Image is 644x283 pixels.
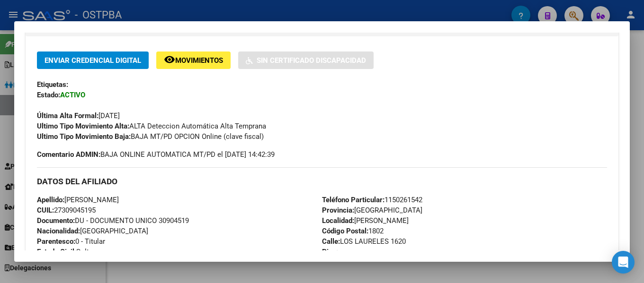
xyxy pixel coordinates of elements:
[37,149,275,160] span: BAJA ONLINE AUTOMATICA MT/PD el [DATE] 14:42:39
[322,206,354,214] strong: Provincia:
[322,196,385,204] strong: Teléfono Particular:
[322,237,340,246] strong: Calle:
[175,56,223,65] span: Movimientos
[322,227,368,235] strong: Código Postal:
[37,122,129,130] strong: Ultimo Tipo Movimiento Alta:
[45,56,141,65] span: Enviar Credencial Digital
[322,216,354,225] strong: Localidad:
[238,51,374,69] button: Sin Certificado Discapacidad
[156,51,231,69] button: Movimientos
[322,216,409,225] span: [PERSON_NAME]
[164,54,175,65] mat-icon: remove_red_eye
[37,237,105,246] span: 0 - Titular
[37,132,264,141] span: BAJA MT/PD OPCION Online (clave fiscal)
[37,150,100,159] strong: Comentario ADMIN:
[322,248,338,256] strong: Piso:
[37,122,266,130] span: ALTA Deteccion Automática Alta Temprana
[322,206,422,214] span: [GEOGRAPHIC_DATA]
[322,237,406,246] span: LOS LAURELES 1620
[37,216,189,225] span: DU - DOCUMENTO UNICO 30904519
[37,206,96,214] span: 27309045195
[37,132,131,141] strong: Ultimo Tipo Movimiento Baja:
[37,227,80,235] strong: Nacionalidad:
[612,251,635,274] div: Open Intercom Messenger
[37,227,148,235] span: [GEOGRAPHIC_DATA]
[37,216,75,225] strong: Documento:
[37,248,99,256] span: Soltero
[37,196,64,204] strong: Apellido:
[322,196,422,204] span: 1150261542
[60,91,85,99] strong: ACTIVO
[37,248,76,256] strong: Estado Civil:
[257,56,366,65] span: Sin Certificado Discapacidad
[37,196,119,204] span: [PERSON_NAME]
[37,206,54,214] strong: CUIL:
[37,91,60,99] strong: Estado:
[37,176,607,187] h3: DATOS DEL AFILIADO
[322,227,384,235] span: 1802
[37,80,68,89] strong: Etiquetas:
[37,111,120,120] span: [DATE]
[37,51,149,69] button: Enviar Credencial Digital
[37,111,98,120] strong: Última Alta Formal:
[37,237,75,246] strong: Parentesco:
